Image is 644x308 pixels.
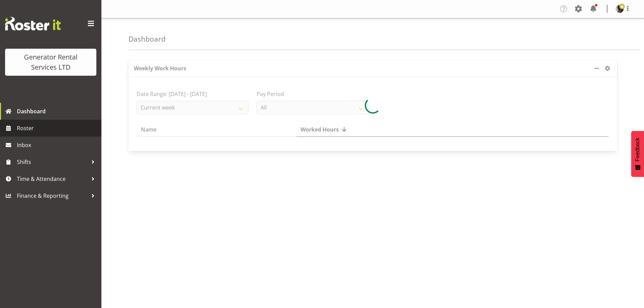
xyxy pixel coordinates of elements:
[17,106,98,116] span: Dashboard
[616,5,624,13] img: zak-c4-tapling8d06a56ee3cf7edc30ba33f1efe9ca8c.png
[17,123,98,133] span: Roster
[17,174,88,184] span: Time & Attendance
[635,138,641,161] span: Feedback
[17,157,88,167] span: Shifts
[631,131,644,177] button: Feedback - Show survey
[17,140,98,150] span: Inbox
[128,35,166,43] h4: Dashboard
[12,52,90,72] div: Generator Rental Services LTD
[5,17,61,30] img: Rosterit website logo
[17,191,88,201] span: Finance & Reporting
